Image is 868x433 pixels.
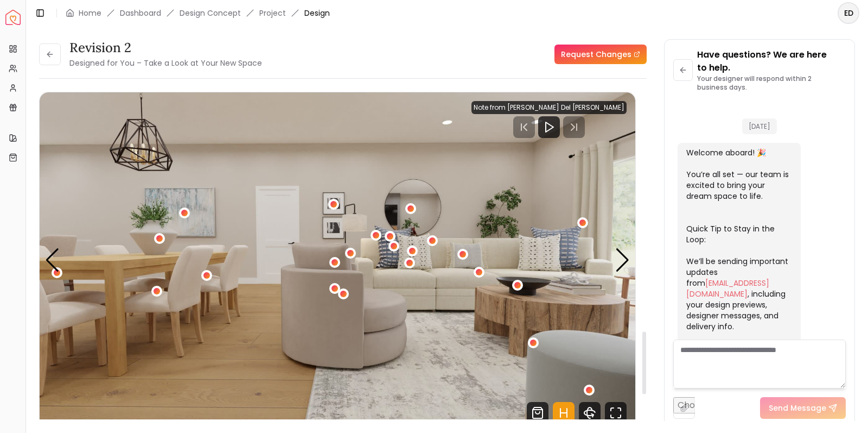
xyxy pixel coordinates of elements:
svg: 360 View [579,402,601,424]
p: Have questions? We are here to help. [697,48,846,74]
svg: Play [542,121,556,134]
button: ED [838,2,859,24]
a: [EMAIL_ADDRESS][DOMAIN_NAME] [686,278,769,299]
img: Spacejoy Logo [5,10,21,25]
span: ED [839,3,858,23]
img: Design Render 2 [40,92,635,428]
a: Spacejoy [5,10,21,25]
div: Carousel [40,92,635,428]
svg: Fullscreen [605,402,627,424]
p: Your designer will respond within 2 business days. [697,74,846,92]
div: 1 / 6 [40,92,635,428]
svg: Hotspots Toggle [553,402,575,424]
svg: Shop Products from this design [527,402,548,424]
span: [DATE] [742,118,777,134]
a: Project [259,8,286,18]
small: Designed for You – Take a Look at Your New Space [69,58,262,68]
div: Next slide [615,248,630,272]
a: Request Changes [554,45,647,64]
span: Design [304,8,330,18]
a: Home [79,8,101,18]
nav: breadcrumb [66,8,330,18]
div: Previous slide [45,248,60,272]
a: Dashboard [120,8,161,18]
div: Note from [PERSON_NAME] Del [PERSON_NAME] [471,101,627,114]
h3: revision 2 [69,39,262,57]
li: Design Concept [180,8,241,18]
